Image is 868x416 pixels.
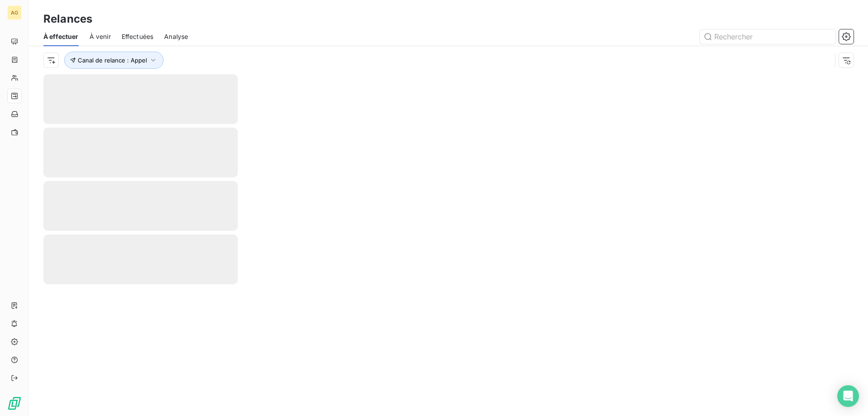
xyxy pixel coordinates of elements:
[7,5,22,20] div: AG
[164,32,188,41] span: Analyse
[7,396,22,411] img: Logo LeanPay
[700,29,835,44] input: Rechercher
[43,11,92,27] h3: Relances
[78,57,147,64] span: Canal de relance : Appel
[43,32,79,41] span: À effectuer
[90,32,111,41] span: À venir
[837,385,859,407] div: Open Intercom Messenger
[122,32,154,41] span: Effectuées
[64,52,164,69] button: Canal de relance : Appel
